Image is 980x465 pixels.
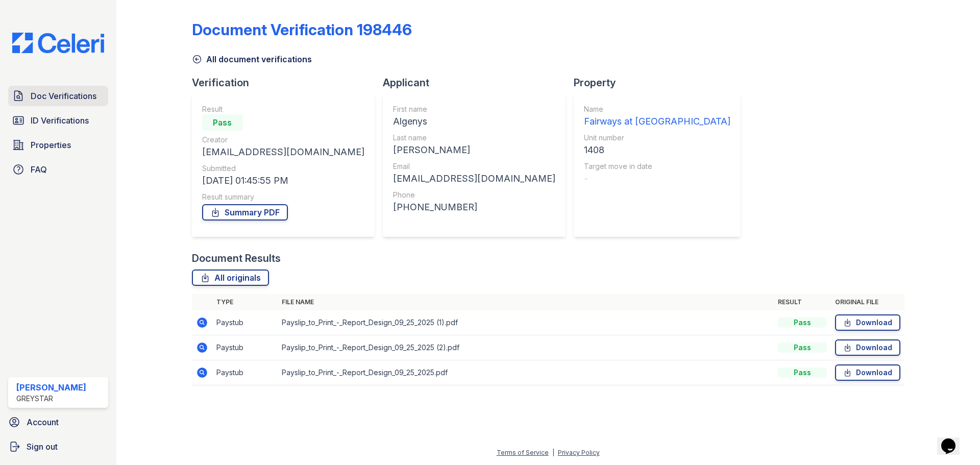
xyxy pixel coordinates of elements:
[835,314,900,331] a: Download
[778,368,827,378] div: Pass
[8,86,108,106] a: Doc Verifications
[8,135,108,155] a: Properties
[574,76,749,90] div: Property
[835,364,900,381] a: Download
[16,394,86,404] div: Greystar
[497,449,549,456] a: Terms of Service
[192,76,383,90] div: Verification
[393,133,555,143] div: Last name
[278,360,774,385] td: Payslip_to_Print_-_Report_Design_09_25_2025.pdf
[202,145,364,159] div: [EMAIL_ADDRESS][DOMAIN_NAME]
[393,143,555,157] div: [PERSON_NAME]
[31,114,89,127] span: ID Verifications
[393,190,555,200] div: Phone
[192,20,412,39] div: Document Verification 198446
[192,251,281,265] div: Document Results
[212,360,278,385] td: Paystub
[192,270,269,286] a: All originals
[584,104,730,129] a: Name Fairways at [GEOGRAPHIC_DATA]
[4,33,112,53] img: CE_Logo_Blue-a8612792a0a2168367f1c8372b55b34899dd931a85d93a1a3d3e32e68fde9ad4.png
[31,90,96,102] span: Doc Verifications
[202,114,243,131] div: Pass
[393,114,555,129] div: Algenys
[212,335,278,360] td: Paystub
[27,440,58,453] span: Sign out
[202,174,364,188] div: [DATE] 01:45:55 PM
[8,110,108,131] a: ID Verifications
[212,294,278,310] th: Type
[584,172,730,186] div: -
[558,449,600,456] a: Privacy Policy
[202,135,364,145] div: Creator
[393,172,555,186] div: [EMAIL_ADDRESS][DOMAIN_NAME]
[192,53,312,65] a: All document verifications
[584,161,730,172] div: Target move in date
[8,159,108,180] a: FAQ
[202,163,364,174] div: Submitted
[383,76,574,90] div: Applicant
[774,294,831,310] th: Result
[584,104,730,114] div: Name
[31,163,47,176] span: FAQ
[835,339,900,356] a: Download
[778,317,827,328] div: Pass
[552,449,554,456] div: |
[16,381,86,394] div: [PERSON_NAME]
[278,335,774,360] td: Payslip_to_Print_-_Report_Design_09_25_2025 (2).pdf
[278,294,774,310] th: File name
[584,114,730,129] div: Fairways at [GEOGRAPHIC_DATA]
[4,436,112,457] a: Sign out
[393,200,555,214] div: [PHONE_NUMBER]
[393,104,555,114] div: First name
[4,412,112,432] a: Account
[202,104,364,114] div: Result
[584,133,730,143] div: Unit number
[202,192,364,202] div: Result summary
[393,161,555,172] div: Email
[831,294,904,310] th: Original file
[584,143,730,157] div: 1408
[27,416,59,428] span: Account
[778,342,827,353] div: Pass
[937,424,970,455] iframe: chat widget
[31,139,71,151] span: Properties
[212,310,278,335] td: Paystub
[278,310,774,335] td: Payslip_to_Print_-_Report_Design_09_25_2025 (1).pdf
[202,204,288,221] a: Summary PDF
